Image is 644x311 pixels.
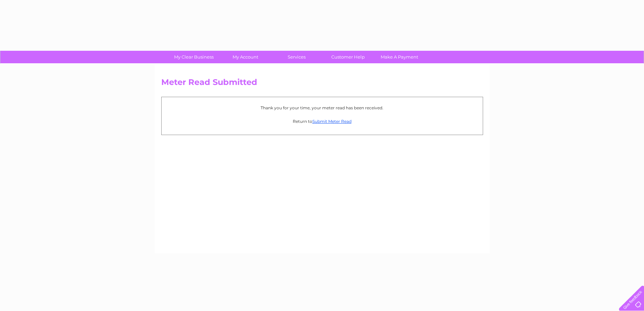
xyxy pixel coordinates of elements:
a: Customer Help [320,51,376,63]
p: Return to [165,118,479,125]
a: My Account [217,51,273,63]
p: Thank you for your time, your meter read has been received. [165,105,479,111]
h2: Meter Read Submitted [161,77,483,90]
a: Submit Meter Read [312,119,352,124]
a: Make A Payment [372,51,427,63]
a: Services [269,51,325,63]
a: My Clear Business [166,51,222,63]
